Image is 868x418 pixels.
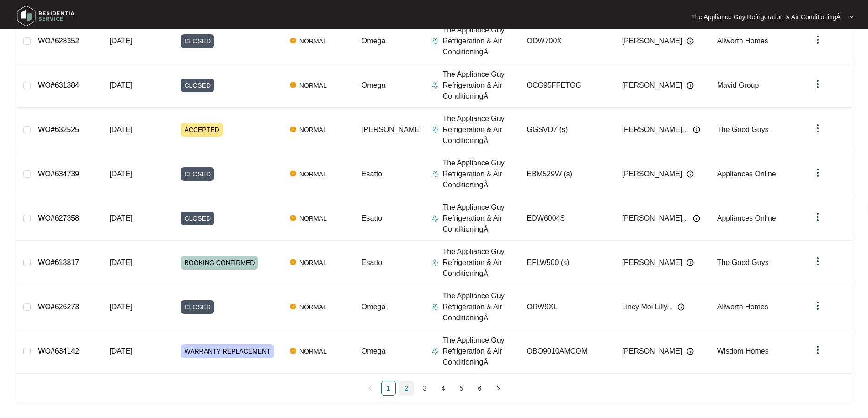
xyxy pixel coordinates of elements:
[473,381,487,395] a: 6
[290,38,296,43] img: Vercel Logo
[431,348,439,355] img: Assigner Icon
[38,347,79,355] a: WO#634142
[520,285,615,329] td: ORW9XL
[109,303,132,311] span: [DATE]
[38,259,79,266] a: WO#618817
[622,36,682,47] span: [PERSON_NAME]
[717,347,769,355] span: Wisdom Homes
[442,69,519,102] p: The Appliance Guy Refrigeration & Air ConditioningÂ
[290,171,296,176] img: Vercel Logo
[181,344,274,358] span: WARRANTY REPLACEMENT
[717,37,768,45] span: Allworth Homes
[290,215,296,221] img: Vercel Logo
[622,213,688,224] span: [PERSON_NAME]...
[677,303,685,311] img: Info icon
[290,304,296,309] img: Vercel Logo
[812,300,823,311] img: dropdown arrow
[495,386,501,391] span: right
[437,381,450,395] a: 4
[442,113,519,146] p: The Appliance Guy Refrigeration & Air ConditioningÂ
[717,303,768,311] span: Allworth Homes
[181,79,214,92] span: CLOSED
[296,80,330,91] span: NORMAL
[181,256,258,270] span: BOOKING CONFIRMED
[296,257,330,268] span: NORMAL
[436,381,451,396] li: 4
[687,348,694,355] img: Info icon
[38,126,79,133] a: WO#632525
[431,170,439,178] img: Assigner Icon
[442,158,519,190] p: The Appliance Guy Refrigeration & Air ConditioningÂ
[381,381,396,396] li: 1
[14,2,78,30] img: residentia service logo
[693,215,700,222] img: Info icon
[362,259,382,266] span: Esatto
[431,303,439,311] img: Assigner Icon
[431,82,439,89] img: Assigner Icon
[367,386,373,391] span: left
[418,381,432,395] a: 3
[109,81,132,89] span: [DATE]
[296,36,330,47] span: NORMAL
[363,381,378,396] li: Previous Page
[812,344,823,355] img: dropdown arrow
[687,37,694,45] img: Info icon
[362,214,382,222] span: Esatto
[622,169,682,180] span: [PERSON_NAME]
[362,126,422,133] span: [PERSON_NAME]
[849,15,854,19] img: dropdown arrow
[442,25,519,58] p: The Appliance Guy Refrigeration & Air ConditioningÂ
[363,381,378,396] button: left
[290,348,296,354] img: Vercel Logo
[717,81,759,89] span: Mavid Group
[442,246,519,279] p: The Appliance Guy Refrigeration & Air ConditioningÂ
[687,170,694,178] img: Info icon
[491,381,506,396] li: Next Page
[520,63,615,108] td: OCG95FFETGG
[520,329,615,374] td: OBO9010AMCOM
[520,241,615,285] td: EFLW500 (s)
[382,381,395,395] a: 1
[693,126,700,133] img: Info icon
[431,37,439,45] img: Assigner Icon
[296,169,330,180] span: NORMAL
[442,202,519,235] p: The Appliance Guy Refrigeration & Air ConditioningÂ
[812,34,823,45] img: dropdown arrow
[455,381,469,395] a: 5
[296,346,330,357] span: NORMAL
[717,126,769,133] span: The Good Guys
[181,167,214,181] span: CLOSED
[622,302,673,312] span: Lincy Moi Lilly...
[622,257,682,268] span: [PERSON_NAME]
[491,381,506,396] button: right
[181,300,214,314] span: CLOSED
[418,381,432,396] li: 3
[296,213,330,224] span: NORMAL
[290,259,296,265] img: Vercel Logo
[812,79,823,90] img: dropdown arrow
[109,37,132,45] span: [DATE]
[442,291,519,323] p: The Appliance Guy Refrigeration & Air ConditioningÂ
[431,126,439,133] img: Assigner Icon
[520,152,615,196] td: EBM529W (s)
[109,347,132,355] span: [DATE]
[442,335,519,368] p: The Appliance Guy Refrigeration & Air ConditioningÂ
[290,127,296,132] img: Vercel Logo
[109,126,132,133] span: [DATE]
[296,124,330,135] span: NORMAL
[431,215,439,222] img: Assigner Icon
[520,108,615,152] td: GGSVD7 (s)
[622,124,688,135] span: [PERSON_NAME]...
[812,256,823,267] img: dropdown arrow
[520,196,615,241] td: EDW6004S
[38,214,79,222] a: WO#627358
[717,170,776,178] span: Appliances Online
[290,82,296,88] img: Vercel Logo
[687,259,694,266] img: Info icon
[38,37,79,45] a: WO#628352
[38,303,79,311] a: WO#626273
[38,81,79,89] a: WO#631384
[812,167,823,178] img: dropdown arrow
[362,170,382,178] span: Esatto
[181,34,214,48] span: CLOSED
